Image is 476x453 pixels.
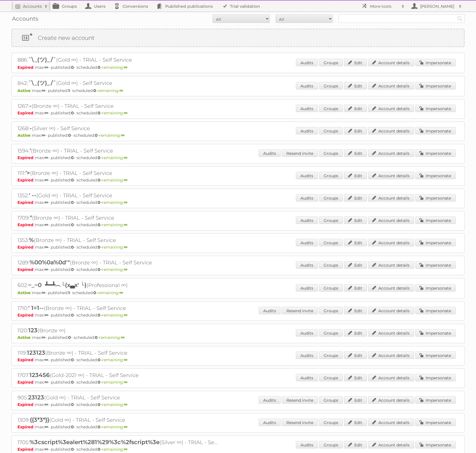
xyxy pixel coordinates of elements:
a: Account details [368,239,414,246]
span: ' 1=1-- [28,304,44,311]
a: Conversions [111,1,154,11]
strong: ∞ [124,177,127,183]
strong: ∞ [44,447,48,452]
a: Groups [50,1,82,11]
a: Impersonate [415,374,456,381]
a: Edit [344,284,367,292]
span: Expired [17,313,35,318]
strong: 0 [98,424,101,429]
span: Active [17,88,32,93]
strong: ∞ [119,88,123,93]
strong: 0 [71,245,74,250]
span: Expired [17,424,35,429]
h2: 1594: (Bronze ∞) - TRIAL - Self Service [17,147,218,155]
span: Expired [17,155,35,160]
span: ¯\_(ツ)_/¯ [28,79,56,86]
a: Resend invite [282,396,318,404]
span: Expired [17,357,35,362]
span: 123 [28,327,38,334]
span: '> [25,169,30,176]
strong: ∞ [42,290,45,295]
span: remaining: [102,357,127,362]
span: remaining: [102,313,127,318]
span: remaining: [102,402,127,407]
a: Trial validation [219,1,266,11]
a: Edit [344,441,367,448]
a: Impersonate [415,352,456,359]
p: max: - published: - scheduled: - [17,402,459,407]
a: Resend invite [282,149,318,157]
p: max: - published: - scheduled: - [17,447,459,452]
a: Edit [344,419,367,426]
a: Impersonate [415,239,456,246]
a: Audits [296,105,318,112]
h2: 1268: (Silver ∞) - Self Service [17,125,218,132]
strong: ∞ [44,155,48,160]
span: Active [17,290,32,295]
a: Impersonate [415,149,456,157]
strong: 0 [98,222,101,227]
a: Groups [319,307,343,314]
strong: ∞ [44,357,48,362]
span: Expired [17,267,35,272]
strong: ∞ [124,110,127,116]
a: Impersonate [415,396,456,404]
span: remaining: [102,222,127,227]
a: Audits [296,329,318,337]
a: Groups [319,239,343,246]
a: Groups [319,329,343,337]
span: Expired [17,65,35,70]
a: Account details [368,307,414,314]
span: remaining: [98,88,123,93]
strong: ∞ [44,110,48,116]
strong: 0 [95,133,98,138]
a: Groups [319,216,343,224]
p: max: - published: - scheduled: - [17,222,459,227]
span: remaining: [102,177,127,183]
strong: ∞ [124,267,127,272]
h2: 842: (Gold ∞) - Self Service [17,79,218,87]
p: max: - published: - scheduled: - [17,65,459,70]
p: max: - published: - scheduled: - [17,245,459,250]
h2: 1111: (Bronze ∞) - TRIAL - Self Service [17,169,218,177]
a: Account details [368,329,414,337]
span: %00%0a%0d'" [29,259,70,266]
a: Resend invite [282,419,318,426]
span: ' -- [29,192,36,199]
strong: 0 [71,155,74,160]
a: Audits [296,352,318,359]
span: remaining: [102,267,127,272]
strong: ∞ [124,222,127,227]
a: Edit [344,59,367,66]
a: Audits [296,261,318,269]
strong: ∞ [44,65,48,70]
strong: 0 [71,313,74,318]
strong: 0 [98,65,101,70]
p: max: - published: - scheduled: - [17,357,459,362]
p: max: - published: - scheduled: - [17,133,459,138]
a: Groups [319,284,343,292]
span: %3cscript%3ealert%281%29%3c%2fscript%3e [29,439,160,446]
a: Audits [296,239,318,246]
a: Account details [368,149,414,157]
strong: ∞ [44,245,48,250]
a: Groups [319,59,343,66]
a: Account details [368,194,414,202]
a: Audits [296,59,318,66]
h2: 1267: (Bronze ∞) - TRIAL - Self Service [17,102,218,110]
span: remaining: [102,65,127,70]
h2: 905: (Gold ∞) - TRIAL - Self Service [17,394,218,401]
span: Expired [17,222,35,227]
h2: 886: (Gold ∞) - TRIAL - Self Service [17,56,218,64]
strong: 0 [93,88,96,93]
strong: 0 [98,177,101,183]
strong: 0 [71,110,74,116]
a: Account details [368,127,414,134]
a: Groups [319,352,343,359]
a: Edit [344,127,367,134]
span: 123456 [29,372,50,378]
span: 23123 [28,394,44,401]
h2: 1309: (Gold ∞) - TRIAL - Self Service [17,416,218,424]
a: Account details [368,172,414,179]
span: " [30,214,32,221]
